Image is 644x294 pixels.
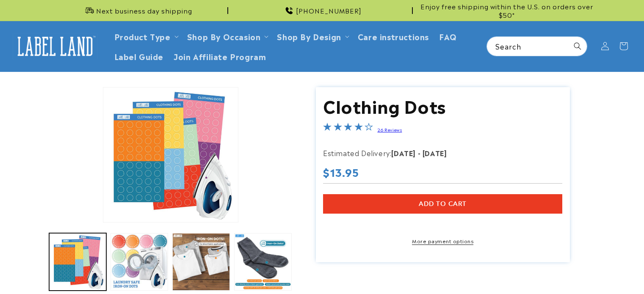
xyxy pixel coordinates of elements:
summary: Shop By Design [272,26,352,46]
a: Join Affiliate Program [169,46,271,66]
span: Shop By Occasion [187,31,261,41]
summary: Shop By Occasion [182,26,272,46]
span: [PHONE_NUMBER] [296,6,362,15]
button: Load image 1 in gallery view [49,233,107,291]
span: $13.95 [323,165,359,179]
span: FAQ [439,31,457,41]
a: More payment options [323,237,562,245]
strong: - [418,148,421,158]
summary: Product Type [109,26,182,46]
span: Join Affiliate Program [174,51,266,61]
a: Label Land [10,30,101,63]
strong: [DATE] [423,148,447,158]
h1: Clothing Dots [323,94,562,116]
button: Search [568,37,587,55]
span: Label Guide [114,51,164,61]
a: FAQ [434,26,462,46]
img: Label Land [13,33,97,59]
a: Care instructions [353,26,434,46]
a: Label Guide [109,46,169,66]
button: Load image 2 in gallery view [111,233,168,291]
button: Load image 4 in gallery view [234,233,292,291]
span: Care instructions [358,31,429,41]
button: Add to cart [323,194,562,214]
a: Shop By Design [277,30,341,42]
span: Add to cart [419,200,467,208]
strong: [DATE] [391,148,416,158]
span: Enjoy free shipping within the U.S. on orders over $50* [416,2,597,19]
span: 4.0-star overall rating [323,124,373,134]
a: Product Type [114,30,171,42]
span: Next business day shipping [96,6,192,15]
p: Estimated Delivery: [323,147,535,159]
button: Load image 3 in gallery view [172,233,230,291]
a: 26 Reviews [377,126,402,132]
iframe: Gorgias Floating Chat [466,254,636,286]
